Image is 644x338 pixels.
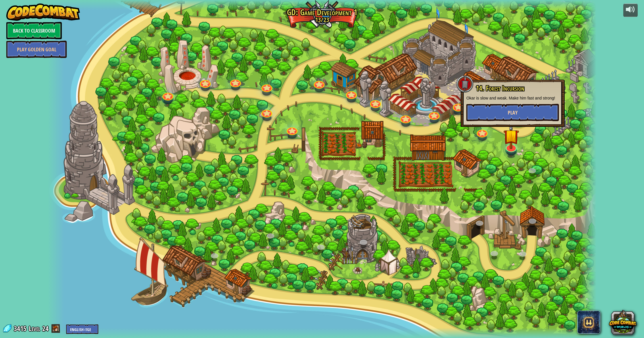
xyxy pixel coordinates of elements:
span: 14. Forest Incursion [476,83,524,93]
img: level-banner-started.png [503,122,519,149]
span: Play [508,109,517,116]
span: 24 [42,324,49,333]
a: Play Golden Goal [6,41,67,58]
a: Back to Classroom [6,22,62,39]
img: CodeCombat - Learn how to code by playing a game [6,3,80,21]
button: Adjust volume [623,3,638,17]
button: Play [466,104,559,121]
span: Level [29,324,40,333]
span: 3415 [14,324,28,333]
p: Okar is slow and weak. Make him fast and strong! [466,95,559,101]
